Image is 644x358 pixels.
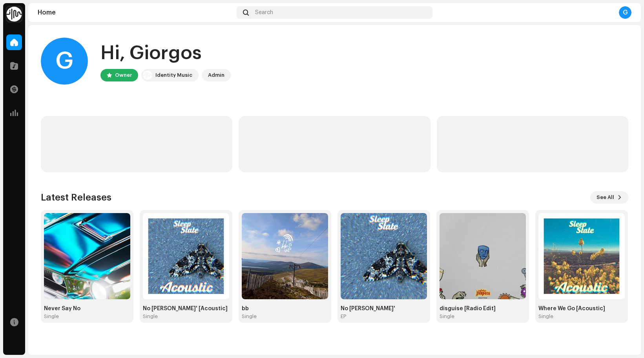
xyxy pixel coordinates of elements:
div: Never Say No [44,306,130,312]
button: See All [590,191,628,204]
div: disguise [Radio Edit] [440,306,526,312]
div: G [41,38,88,85]
div: Single [440,313,454,320]
div: Single [242,313,257,320]
div: Single [538,313,553,320]
div: No [PERSON_NAME]' [341,306,427,312]
img: a40cdbdf-3eb7-4e8b-9150-a79c6bf075fa [242,213,328,299]
div: Hi, Giorgos [100,41,231,66]
h3: Latest Releases [41,191,111,204]
div: Owner [115,71,132,80]
div: Home [38,9,234,16]
div: bb [242,306,328,312]
img: 8100ea3d-4b7b-4e1d-9d3b-7f17b8695d99 [440,213,526,299]
div: Single [44,313,59,320]
img: decb0cc7-bc64-4dbf-8466-72174483d42b [143,213,229,299]
span: See All [597,190,614,205]
div: Single [143,313,158,320]
div: Where We Go [Acoustic] [538,306,625,312]
div: Admin [208,71,224,80]
img: 95232107-c0e6-4904-a6a0-fdaffb23dcd0 [341,213,427,299]
img: 0f74c21f-6d1c-4dbc-9196-dbddad53419e [6,6,22,22]
div: G [619,6,631,19]
span: Search [255,9,273,16]
div: Identity Music [155,71,192,80]
div: No [PERSON_NAME]' [Acoustic] [143,306,229,312]
img: 0f74c21f-6d1c-4dbc-9196-dbddad53419e [143,71,152,80]
img: 7e91c815-5a86-4d31-8f3e-252ea9a56ea7 [538,213,625,299]
div: EP [341,313,346,320]
img: 732ee087-d54c-4295-bdf7-024db2ff418a [44,213,130,299]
